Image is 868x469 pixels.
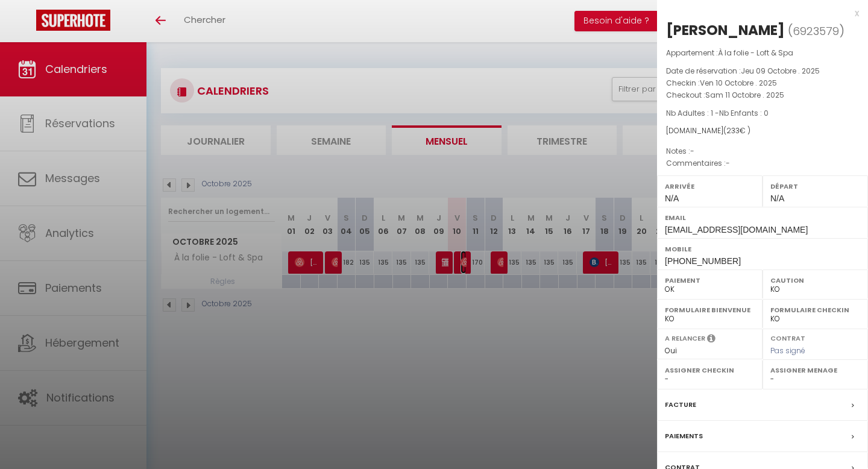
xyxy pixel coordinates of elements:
span: Pas signé [770,345,805,356]
p: Date de réservation : [666,65,859,77]
span: 233 [726,125,740,136]
span: Ven 10 Octobre . 2025 [700,78,777,88]
p: Notes : [666,145,859,157]
span: N/A [665,194,679,203]
label: Contrat [770,333,805,341]
label: Assigner Checkin [665,364,755,376]
span: N/A [770,194,784,203]
label: Formulaire Bienvenue [665,304,755,316]
i: Sélectionner OUI si vous souhaiter envoyer les séquences de messages post-checkout [707,333,715,347]
span: 6923579 [793,24,839,39]
span: - [690,146,694,156]
span: Nb Enfants : 0 [719,108,769,118]
span: Jeu 09 Octobre . 2025 [741,66,820,76]
div: [DOMAIN_NAME] [666,125,859,137]
p: Commentaires : [666,157,859,169]
div: [PERSON_NAME] [666,20,785,40]
span: Nb Adultes : 1 - [666,108,769,118]
label: Formulaire Checkin [770,304,860,316]
label: Mobile [665,243,860,255]
label: Départ [770,180,860,192]
label: A relancer [665,333,705,344]
span: ( ) [788,22,844,39]
span: ( € ) [723,125,750,136]
label: Email [665,212,860,224]
label: Facture [665,398,696,411]
label: Paiement [665,274,755,286]
label: Arrivée [665,180,755,192]
label: Paiements [665,430,703,442]
span: [PHONE_NUMBER] [665,256,741,266]
span: [EMAIL_ADDRESS][DOMAIN_NAME] [665,225,808,234]
p: Checkout : [666,89,859,101]
span: À la folie - Loft & Spa [718,48,793,58]
label: Assigner Menage [770,364,860,376]
span: - [726,158,730,168]
div: x [657,6,859,20]
span: Sam 11 Octobre . 2025 [705,90,784,100]
p: Checkin : [666,77,859,89]
p: Appartement : [666,47,859,59]
label: Caution [770,274,860,286]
